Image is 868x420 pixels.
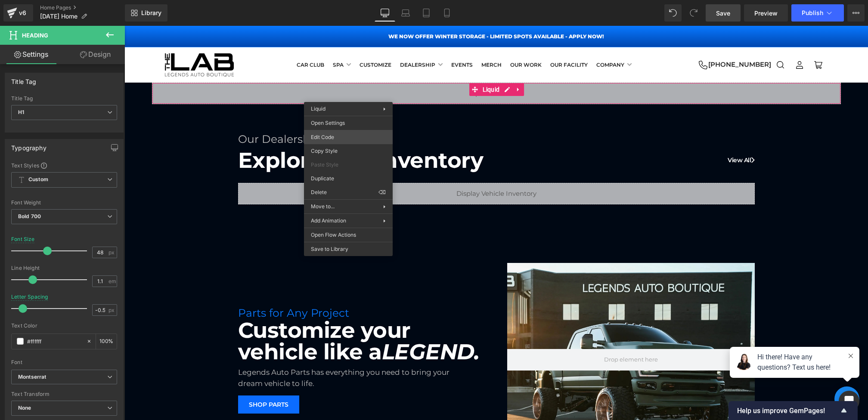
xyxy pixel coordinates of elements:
[3,4,33,22] a: v6
[11,265,117,271] div: Line Height
[574,34,647,43] a: [PHONE_NUMBER]
[114,280,361,294] h1: Parts for Any Project
[108,250,116,255] span: px
[18,109,24,115] b: H1
[18,213,41,219] b: Bold 700
[276,32,318,46] a: Dealership
[172,32,200,46] a: Car Club
[311,119,386,127] span: Open Settings
[847,4,865,22] button: More
[11,294,48,300] div: Letter Spacing
[11,73,37,85] div: Title Tag
[114,106,630,120] h1: Our Dealership
[311,217,383,225] span: Add Animation
[108,278,116,284] span: em
[40,28,109,51] img: THE LAB: Legends Auto Boutique
[388,57,400,70] a: Expand / Collapse
[311,133,386,141] span: Edit Code
[737,405,849,416] button: Show survey - Help us improve GemPages!
[114,294,361,337] h1: Customize your vehicle like a
[22,32,48,39] span: Heading
[11,96,117,102] div: Title Tag
[40,13,77,20] span: [DATE] Home
[472,32,507,46] a: Company
[584,34,647,43] span: [PHONE_NUMBER]
[839,391,859,411] div: Open Intercom Messenger
[114,120,630,148] h1: Explore Our Inventory
[426,32,463,46] a: Our Facility
[11,162,117,169] div: Text Styles
[28,176,48,183] b: Custom
[378,188,386,196] span: ⌫
[311,188,378,196] span: Delete
[141,9,161,17] span: Library
[114,341,340,363] div: Legends Auto Parts has everything you need to bring your dream vehicle to life.
[664,4,682,22] button: Undo
[737,407,839,415] span: Help us improve GemPages!
[11,139,46,151] div: Typography
[64,45,127,64] a: Design
[716,9,730,18] span: Save
[574,35,583,43] img: Call Us!
[311,105,325,112] span: Liquid
[802,9,823,16] span: Publish
[311,245,386,253] span: Save to Library
[235,32,267,46] a: Customize
[11,323,117,329] div: Text Color
[356,57,378,70] span: Liquid
[311,231,386,239] span: Open Flow Actions
[327,32,348,46] a: Events
[311,203,383,210] span: Move to...
[685,4,702,22] button: Redo
[647,30,666,49] button: Search
[437,4,457,22] a: Mobile
[375,4,395,22] a: Desktop
[18,374,46,381] i: Montserrat
[11,391,117,397] div: Text Transform
[96,334,117,349] div: %
[357,32,377,46] a: Merch
[311,175,386,182] span: Duplicate
[124,376,164,382] span: SHOP PARTS
[311,161,386,169] span: Paste Style
[416,4,437,22] a: Tablet
[311,147,386,155] span: Copy Style
[791,4,844,22] button: Publish
[17,7,28,19] div: v6
[744,4,788,22] a: Preview
[11,200,117,206] div: Font Weight
[395,4,416,22] a: Laptop
[18,405,31,411] b: None
[208,32,226,46] a: Spa
[108,307,116,313] span: px
[125,4,167,22] a: New Library
[264,7,480,14] a: WE NOW OFFER WINTER STORAGE - LIMITED SPOTS AVAILABLE - APPLY NOW!
[754,9,778,18] span: Preview
[386,32,417,46] a: Our Work
[603,120,630,148] a: View All
[257,313,355,339] em: LEGEND.
[40,4,125,11] a: Home Pages
[114,370,175,388] a: SHOP PARTS
[11,359,117,365] div: Font
[27,337,82,346] input: Color
[11,236,35,242] div: Font Size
